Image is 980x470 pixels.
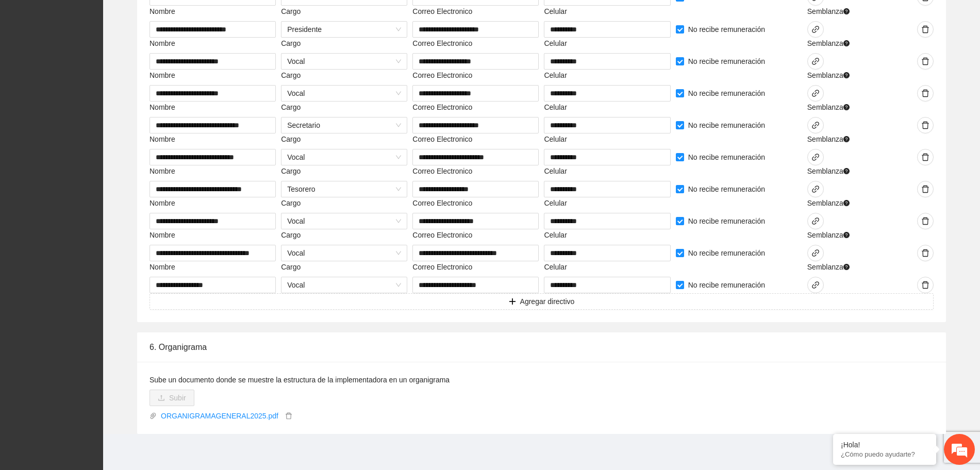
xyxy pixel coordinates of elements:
[807,85,824,102] button: link
[544,197,567,209] label: Celular
[918,185,933,193] span: delete
[150,70,175,81] label: Nombre
[281,261,301,273] label: Cargo
[287,54,401,69] span: Vocal
[412,261,472,273] label: Correo Electronico
[287,277,401,293] span: Vocal
[808,153,823,161] span: link
[520,296,575,307] span: Agregar directivo
[684,183,769,195] span: No recibe remuneración
[843,168,850,174] span: question-circle
[412,102,472,113] label: Correo Electronico
[841,441,928,449] div: ¡Hola!
[287,22,401,37] span: Presidente
[60,138,142,242] span: Estamos en línea.
[150,374,450,385] label: Sube un documento donde se muestre la estructura de la implementadora en un organigrama
[807,229,850,241] span: Semblanza
[287,86,401,101] span: Vocal
[918,281,933,289] span: delete
[684,215,769,227] span: No recibe remuneración
[807,197,850,209] span: Semblanza
[918,57,933,65] span: delete
[281,165,301,177] label: Cargo
[150,197,175,209] label: Nombre
[917,277,934,293] button: delete
[544,6,567,17] label: Celular
[412,70,472,81] label: Correo Electronico
[843,264,850,270] span: question-circle
[544,165,567,177] label: Celular
[287,245,401,261] span: Vocal
[287,213,401,229] span: Vocal
[281,133,301,145] label: Cargo
[412,6,472,17] label: Correo Electronico
[287,117,401,133] span: Secretario
[684,247,769,259] span: No recibe remuneración
[150,102,175,113] label: Nombre
[5,281,196,317] textarea: Escriba su mensaje y pulse “Intro”
[684,88,769,99] span: No recibe remuneración
[412,38,472,49] label: Correo Electronico
[807,245,824,261] button: link
[807,21,824,38] button: link
[150,394,194,402] span: uploadSubir
[917,245,934,261] button: delete
[807,117,824,133] button: link
[808,281,823,289] span: link
[808,57,823,65] span: link
[843,136,850,142] span: question-circle
[843,8,850,14] span: question-circle
[843,200,850,206] span: question-circle
[917,21,934,38] button: delete
[918,217,933,225] span: delete
[412,133,472,145] label: Correo Electronico
[918,89,933,97] span: delete
[544,38,567,49] label: Celular
[808,217,823,225] span: link
[150,412,157,419] span: paper-clip
[807,53,824,70] button: link
[841,450,928,458] p: ¿Cómo puedo ayudarte?
[150,293,934,310] button: plusAgregar directivo
[917,117,934,133] button: delete
[808,89,823,97] span: link
[917,181,934,197] button: delete
[150,165,175,177] label: Nombre
[807,165,850,177] span: Semblanza
[150,229,175,241] label: Nombre
[918,153,933,161] span: delete
[684,24,769,35] span: No recibe remuneración
[808,185,823,193] span: link
[412,197,472,209] label: Correo Electronico
[509,298,516,306] span: plus
[412,229,472,241] label: Correo Electronico
[150,332,934,362] div: 6. Organigrama
[917,53,934,70] button: delete
[544,102,567,113] label: Celular
[544,261,567,273] label: Celular
[843,40,850,46] span: question-circle
[412,165,472,177] label: Correo Electronico
[684,56,769,67] span: No recibe remuneración
[150,6,175,17] label: Nombre
[807,261,850,273] span: Semblanza
[807,6,850,17] span: Semblanza
[807,70,850,81] span: Semblanza
[808,249,823,257] span: link
[807,133,850,145] span: Semblanza
[169,5,194,30] div: Minimizar ventana de chat en vivo
[54,53,173,66] div: Chatee con nosotros ahora
[918,249,933,257] span: delete
[843,72,850,78] span: question-circle
[281,102,301,113] label: Cargo
[283,412,294,419] span: delete
[807,181,824,197] button: link
[807,149,824,165] button: link
[544,229,567,241] label: Celular
[150,261,175,273] label: Nombre
[281,6,301,17] label: Cargo
[917,213,934,229] button: delete
[918,121,933,129] span: delete
[287,149,401,165] span: Vocal
[684,152,769,163] span: No recibe remuneración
